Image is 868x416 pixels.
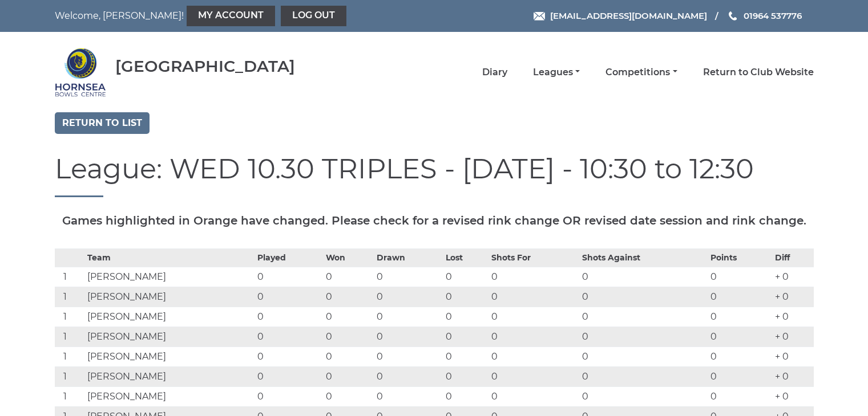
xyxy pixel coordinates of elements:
td: 0 [488,366,579,386]
td: 0 [579,287,708,307]
div: [GEOGRAPHIC_DATA] [115,58,295,75]
span: 01964 537776 [744,10,802,21]
th: Won [323,248,374,267]
th: Played [255,248,324,267]
td: 0 [708,307,772,327]
td: + 0 [772,346,814,366]
td: + 0 [772,327,814,346]
a: My Account [187,6,275,26]
td: [PERSON_NAME] [84,386,255,406]
a: Competitions [605,66,677,79]
td: 0 [443,287,488,307]
td: 0 [255,386,324,406]
h1: League: WED 10.30 TRIPLES - [DATE] - 10:30 to 12:30 [55,154,814,197]
td: 0 [708,366,772,386]
td: 1 [55,307,84,327]
a: Leagues [533,66,580,79]
td: 0 [255,327,324,346]
td: 0 [443,386,488,406]
td: 0 [255,366,324,386]
td: 0 [323,386,374,406]
td: 0 [323,346,374,366]
td: 0 [374,327,443,346]
td: + 0 [772,287,814,307]
th: Diff [772,248,814,267]
td: 0 [579,366,708,386]
td: 0 [255,307,324,327]
th: Shots Against [579,248,708,267]
td: 0 [323,267,374,287]
td: 0 [579,346,708,366]
td: + 0 [772,366,814,386]
td: 0 [443,366,488,386]
td: 1 [55,327,84,346]
td: 0 [443,307,488,327]
td: + 0 [772,386,814,406]
td: 0 [488,287,579,307]
td: 0 [323,287,374,307]
a: Email [EMAIL_ADDRESS][DOMAIN_NAME] [534,9,707,22]
td: 0 [374,307,443,327]
td: 0 [323,366,374,386]
td: 0 [374,366,443,386]
h5: Games highlighted in Orange have changed. Please check for a revised rink change OR revised date ... [55,214,814,227]
td: 0 [374,287,443,307]
td: 0 [708,267,772,287]
td: 0 [488,346,579,366]
nav: Welcome, [PERSON_NAME]! [55,6,361,26]
th: Points [708,248,772,267]
td: 0 [579,307,708,327]
a: Diary [482,66,507,79]
a: Return to Club Website [703,66,814,79]
td: [PERSON_NAME] [84,366,255,386]
td: 0 [374,386,443,406]
td: 0 [443,327,488,346]
td: 0 [708,346,772,366]
td: 0 [579,267,708,287]
td: 0 [255,287,324,307]
th: Shots For [488,248,579,267]
td: + 0 [772,267,814,287]
td: 0 [374,267,443,287]
td: [PERSON_NAME] [84,287,255,307]
img: Email [534,12,545,21]
a: Return to list [55,112,150,134]
th: Lost [443,248,488,267]
img: Phone us [729,11,737,21]
td: 0 [443,267,488,287]
td: 1 [55,287,84,307]
td: + 0 [772,307,814,327]
td: [PERSON_NAME] [84,307,255,327]
td: [PERSON_NAME] [84,327,255,346]
span: [EMAIL_ADDRESS][DOMAIN_NAME] [550,10,707,21]
td: 0 [323,327,374,346]
td: 0 [488,267,579,287]
th: Drawn [374,248,443,267]
a: Log out [281,6,346,26]
td: [PERSON_NAME] [84,267,255,287]
td: 0 [255,346,324,366]
td: 1 [55,267,84,287]
th: Team [84,248,255,267]
td: 0 [708,386,772,406]
td: 0 [488,386,579,406]
td: 0 [579,386,708,406]
td: 0 [374,346,443,366]
td: 0 [255,267,324,287]
td: [PERSON_NAME] [84,346,255,366]
td: 0 [579,327,708,346]
td: 0 [323,307,374,327]
img: Hornsea Bowls Centre [55,47,106,98]
td: 0 [443,346,488,366]
td: 1 [55,346,84,366]
td: 0 [708,287,772,307]
td: 0 [488,307,579,327]
td: 0 [708,327,772,346]
td: 1 [55,386,84,406]
td: 0 [488,327,579,346]
td: 1 [55,366,84,386]
a: Phone us 01964 537776 [727,9,802,22]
